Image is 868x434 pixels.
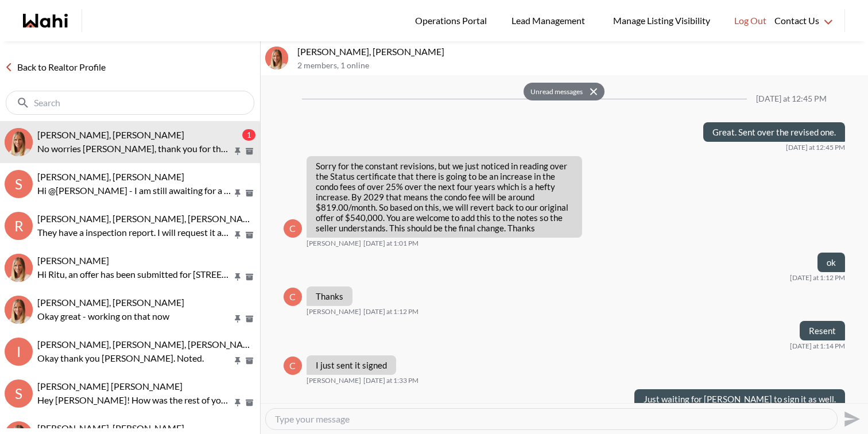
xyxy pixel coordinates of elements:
div: C [284,356,302,375]
input: Search [34,97,228,108]
button: Unread messages [524,83,586,101]
p: Hi @[PERSON_NAME] - I am still awaiting for a confirmation in regards to our showing [DATE]. I wi... [37,184,232,197]
time: 2025-09-09T17:12:53.542Z [363,307,418,316]
span: [PERSON_NAME] [PERSON_NAME] [37,381,183,392]
span: [PERSON_NAME], [PERSON_NAME] [37,423,184,433]
button: Pin [232,272,243,282]
button: Archive [243,356,255,366]
button: Pin [232,398,243,408]
span: [PERSON_NAME], [PERSON_NAME] [37,297,184,308]
time: 2025-09-09T17:14:04.511Z [790,342,845,351]
button: Archive [243,398,255,408]
span: [PERSON_NAME], [PERSON_NAME] [37,171,184,182]
span: [PERSON_NAME] [307,376,361,385]
time: 2025-09-09T17:01:38.145Z [363,239,418,248]
p: Hi Ritu, an offer has been submitted for [STREET_ADDRESS]. If you’re still interested in this pro... [37,268,232,281]
span: [PERSON_NAME] [307,239,361,248]
span: Manage Listing Visibility [610,13,714,28]
button: Send [838,406,863,432]
div: Cheryl Zanetti, Michelle [5,128,33,156]
p: 2 members , 1 online [297,61,863,71]
p: Resent [809,325,836,336]
span: [PERSON_NAME], [PERSON_NAME], [PERSON_NAME] [37,213,259,224]
span: [PERSON_NAME], [PERSON_NAME], [PERSON_NAME], [PERSON_NAME] [37,339,335,350]
p: Okay great - working on that now [37,309,232,323]
div: C [284,219,302,238]
p: They have a inspection report. I will request it and forward it to you via email shortly. Thanks [37,226,232,239]
div: C [284,288,302,306]
img: S [5,296,33,324]
span: [PERSON_NAME], [PERSON_NAME] [37,129,184,140]
button: Archive [243,314,255,324]
time: 2025-09-09T17:12:23.002Z [790,273,845,282]
div: Ritu Gill, Michelle [5,254,33,282]
p: I just sent it signed [316,360,387,370]
button: Archive [243,272,255,282]
p: Okay thank you [PERSON_NAME]. Noted. [37,351,232,365]
div: S [5,170,33,198]
textarea: Type your message [275,413,828,425]
p: Just waiting for [PERSON_NAME] to sign it as well. [644,394,836,404]
div: I [5,338,33,366]
img: C [5,128,33,156]
p: Thanks [316,291,343,301]
time: 2025-09-09T16:45:10.280Z [786,143,845,152]
time: 2025-09-09T17:33:45.739Z [363,376,418,385]
span: Lead Management [511,13,589,28]
button: Pin [232,188,243,198]
span: Log Out [734,13,766,28]
button: Archive [243,146,255,156]
span: [PERSON_NAME] [37,255,109,266]
button: Pin [232,146,243,156]
a: Wahi homepage [23,14,68,28]
button: Pin [232,314,243,324]
p: Great. Sent over the revised one. [712,127,836,137]
div: Cheryl Zanetti, Michelle [265,46,288,69]
p: ok [827,257,836,268]
button: Archive [243,188,255,198]
p: Hey [PERSON_NAME]! How was the rest of your summer? Are you back in town? [37,393,232,407]
div: R [5,212,33,240]
div: S [5,379,33,408]
button: Pin [232,356,243,366]
p: No worries [PERSON_NAME], thank you for the gift! Much appreciated [37,142,232,156]
button: Pin [232,230,243,240]
div: Sachinkumar Mali, Michelle [5,296,33,324]
img: C [265,46,288,69]
img: R [5,254,33,282]
span: Operations Portal [415,13,491,28]
span: [PERSON_NAME] [307,307,361,316]
div: 1 [242,129,255,141]
button: Archive [243,230,255,240]
p: Sorry for the constant revisions, but we just noticed in reading over the Status certificate that... [316,161,573,233]
p: [PERSON_NAME], [PERSON_NAME] [297,46,863,57]
div: [DATE] at 12:45 PM [756,94,827,104]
